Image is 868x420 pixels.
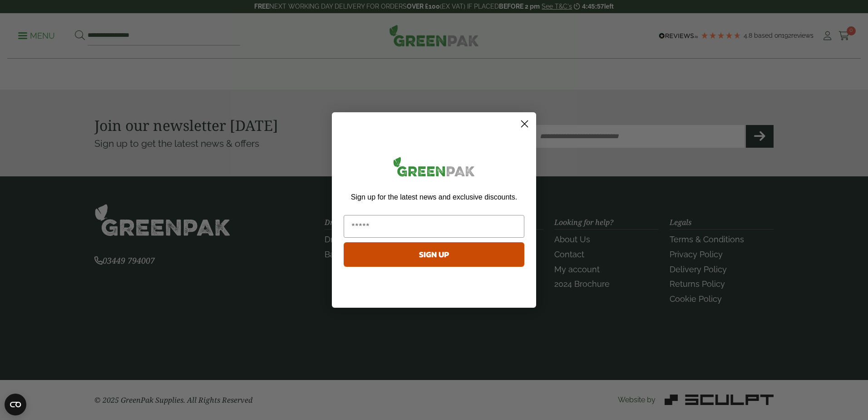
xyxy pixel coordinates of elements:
[351,193,517,201] span: Sign up for the latest news and exclusive discounts.
[344,153,524,184] img: greenpak_logo
[5,394,26,415] button: Open CMP widget
[344,215,524,238] input: Email
[344,242,524,267] button: SIGN UP
[517,116,533,132] button: Close dialog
